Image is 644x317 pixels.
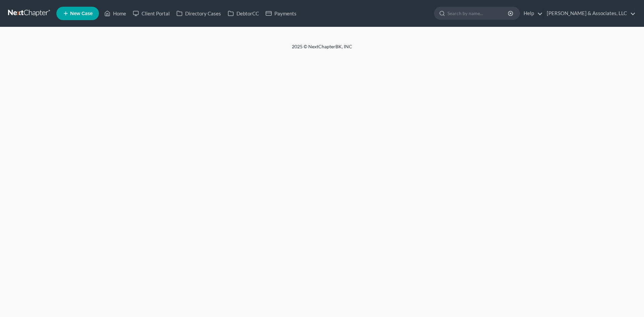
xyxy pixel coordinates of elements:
a: Client Portal [129,7,173,19]
span: New Case [70,11,93,16]
a: [PERSON_NAME] & Associates, LLC [543,7,636,19]
input: Search by name... [447,7,509,19]
a: Help [520,7,543,19]
a: Home [101,7,129,19]
a: Payments [262,7,300,19]
a: DebtorCC [224,7,262,19]
a: Directory Cases [173,7,224,19]
div: 2025 © NextChapterBK, INC [131,43,513,55]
